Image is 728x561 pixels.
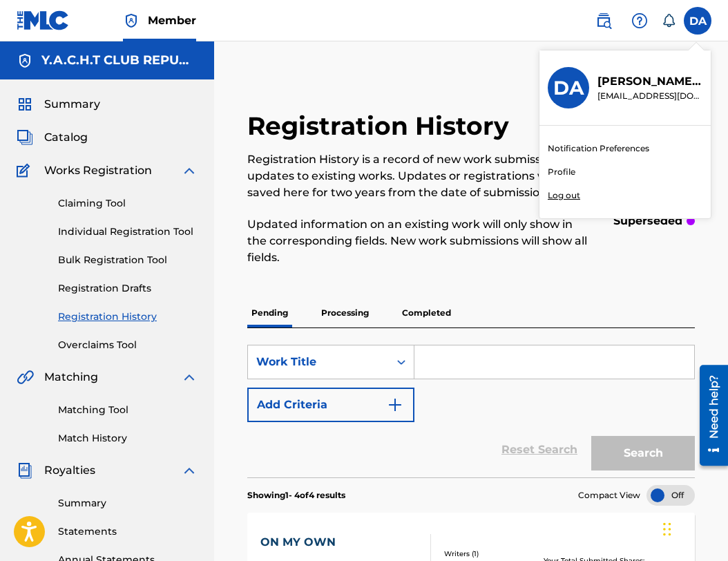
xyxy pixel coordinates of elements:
[548,189,580,202] p: Log out
[181,462,198,479] img: expand
[247,489,345,502] p: Showing 1 - 4 of 4 results
[44,129,88,146] span: Catalog
[58,253,198,267] a: Bulk Registration Tool
[256,354,381,370] div: Work Title
[44,162,152,179] span: Works Registration
[17,10,70,30] img: MLC Logo
[689,359,728,470] iframe: Resource Center
[590,7,617,35] a: Public Search
[44,462,95,479] span: Royalties
[247,216,592,266] p: Updated information on an existing work will only show in the corresponding fields. New work subm...
[58,310,198,324] a: Registration History
[597,73,702,90] p: Dominic Archard
[662,14,676,28] div: Notifications
[631,12,648,29] img: help
[398,298,455,327] p: Completed
[659,495,728,561] iframe: Chat Widget
[595,12,612,29] img: search
[613,213,682,229] p: superseded
[58,431,198,446] a: Match History
[17,162,35,179] img: Works Registration
[578,489,640,502] span: Compact View
[444,549,537,559] div: Writers ( 1 )
[58,225,198,239] a: Individual Registration Tool
[553,76,584,100] h3: DA
[663,508,671,550] div: Drag
[597,90,702,102] p: cashmeremusiq@gmail.com
[181,162,198,179] img: expand
[58,338,198,352] a: Overclaims Tool
[548,166,575,178] a: Profile
[17,53,33,69] img: Accounts
[17,96,100,113] a: SummarySummary
[17,462,33,479] img: Royalties
[123,12,140,29] img: Top Rightsholder
[17,129,88,146] a: CatalogCatalog
[148,12,196,28] span: Member
[58,524,198,539] a: Statements
[247,298,292,327] p: Pending
[247,151,592,201] p: Registration History is a record of new work submissions or updates to existing works. Updates or...
[44,369,98,386] span: Matching
[17,129,33,146] img: Catalog
[387,397,403,413] img: 9d2ae6d4665cec9f34b9.svg
[684,7,711,35] div: User Menu
[247,111,516,142] h2: Registration History
[260,534,387,551] div: ON MY OWN
[41,53,198,68] h5: Y.A.C.H.T CLUB REPUBLIC LLC
[548,142,649,155] a: Notification Preferences
[247,345,695,477] form: Search Form
[58,196,198,211] a: Claiming Tool
[58,403,198,417] a: Matching Tool
[17,369,34,386] img: Matching
[58,281,198,296] a: Registration Drafts
[626,7,653,35] div: Help
[58,496,198,511] a: Summary
[44,96,100,113] span: Summary
[181,369,198,386] img: expand
[247,388,414,422] button: Add Criteria
[317,298,373,327] p: Processing
[17,96,33,113] img: Summary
